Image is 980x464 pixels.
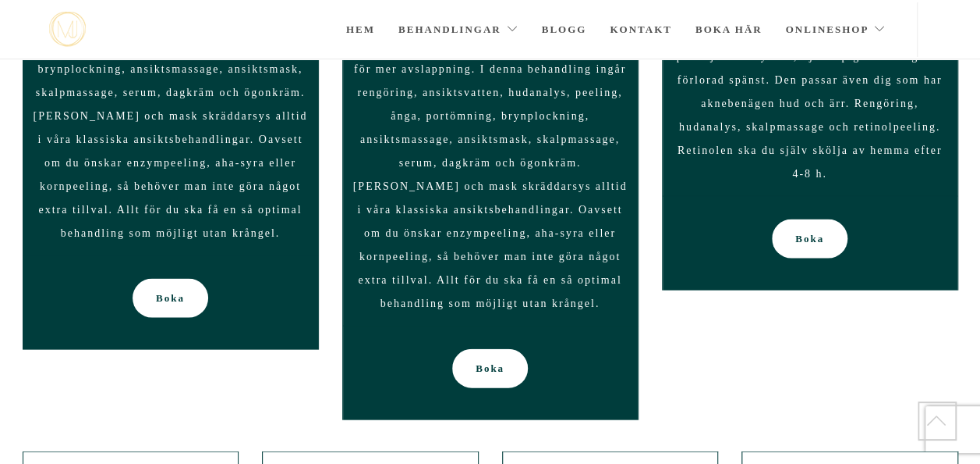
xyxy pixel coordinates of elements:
[156,279,185,318] span: Boka
[795,220,824,259] span: Boka
[785,2,886,57] a: Onlineshop
[542,2,587,57] a: Blogg
[695,2,762,57] a: Boka här
[346,2,375,57] a: Hem
[476,349,504,388] span: Boka
[49,12,86,47] a: mjstudio mjstudio mjstudio
[49,12,86,47] img: mjstudio
[772,220,847,259] a: Boka
[452,349,528,388] a: Boka
[133,279,208,318] a: Boka
[610,2,672,57] a: Kontakt
[398,2,518,57] a: Behandlingar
